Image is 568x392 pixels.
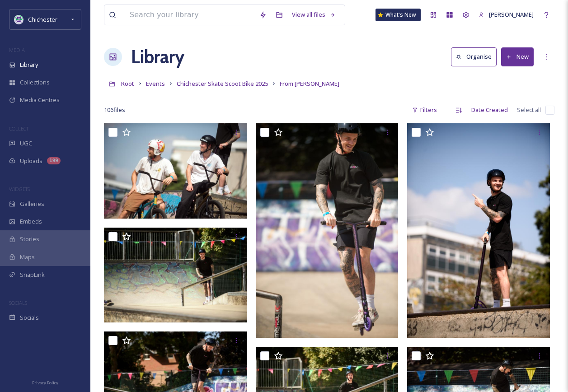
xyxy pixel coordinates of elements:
div: Date Created [467,101,512,119]
span: Root [121,79,134,88]
img: ext_1754863334.95496_allan@allanhutchings.com-060708-1589.jpg [104,123,247,218]
a: Events [146,78,165,89]
span: MEDIA [9,47,25,53]
span: Maps [20,253,35,261]
span: SnapLink [20,271,45,279]
span: Chichester [28,15,57,23]
span: [PERSON_NAME] [489,10,534,19]
img: Logo_of_Chichester_District_Council.png [14,15,23,24]
a: Organise [451,47,501,66]
input: Search your library [125,5,255,25]
span: 106 file s [104,106,125,114]
a: Chichester Skate Scoot Bike 2025 [177,78,268,89]
span: Socials [20,313,39,322]
a: Privacy Policy [32,377,58,387]
div: Filters [408,101,441,119]
img: ext_1754863333.365761_allan@allanhutchings.com-060708-1634.jpg [104,227,247,322]
span: Embeds [20,217,42,226]
span: From [PERSON_NAME] [280,79,339,88]
span: WIDGETS [9,186,30,192]
button: New [501,47,534,66]
img: ext_1754863334.451676_allan@allanhutchings.com-060708-1617.jpg [407,123,550,337]
div: 199 [47,157,61,164]
a: Root [121,78,134,89]
span: Uploads [20,157,42,165]
span: Select all [517,106,541,114]
a: View all files [287,6,340,23]
img: ext_1754863334.803469_allan@allanhutchings.com-060708-1600.jpg [256,123,399,337]
a: What's New [376,9,421,21]
span: Privacy Policy [32,380,58,386]
span: Events [146,79,165,88]
span: SOCIALS [9,299,27,306]
span: Collections [20,78,50,87]
span: Library [20,61,38,69]
span: COLLECT [9,125,28,132]
a: From [PERSON_NAME] [280,78,339,89]
span: Chichester Skate Scoot Bike 2025 [177,79,268,88]
span: Media Centres [20,96,60,104]
a: Library [131,43,184,70]
button: Organise [451,47,497,66]
span: Stories [20,235,39,243]
span: Galleries [20,200,44,208]
a: [PERSON_NAME] [474,6,538,23]
span: UGC [20,139,32,148]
